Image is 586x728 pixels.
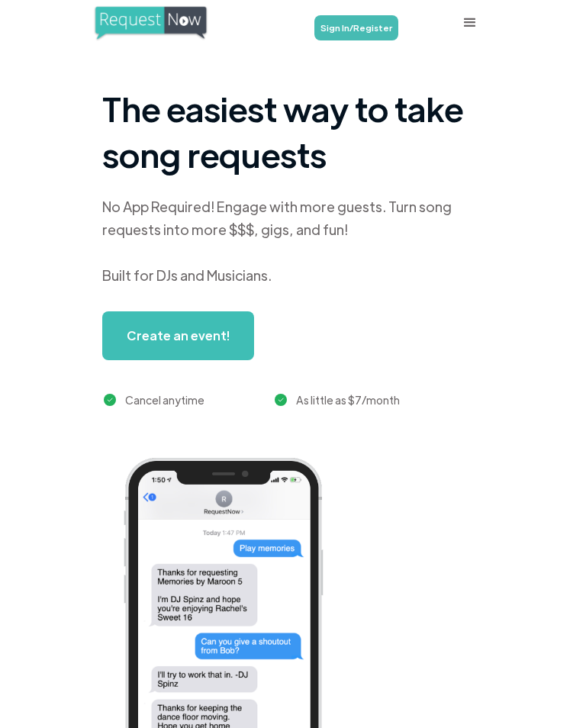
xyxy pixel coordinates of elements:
[296,391,400,409] div: As little as $7/month
[93,5,230,41] a: home
[102,311,254,360] a: Create an event!
[102,195,484,287] div: No App Required! Engage with more guests. Turn song requests into more $$$, gigs, and fun! Built ...
[314,15,398,40] a: Sign In/Register
[275,394,288,407] img: green checkmark
[102,85,484,177] h1: The easiest way to take song requests
[104,394,117,407] img: green checkmark
[125,391,204,409] div: Cancel anytime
